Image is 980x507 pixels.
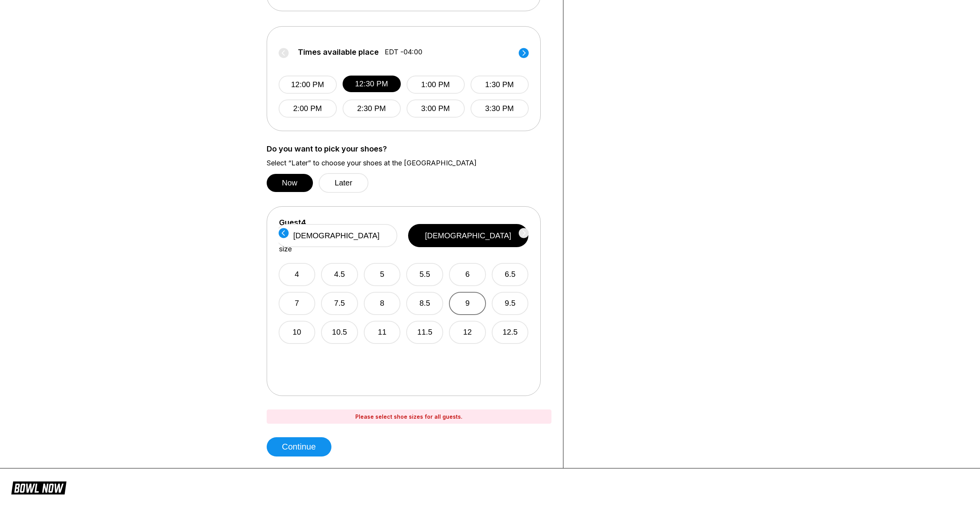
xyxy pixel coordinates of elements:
button: 8 [364,292,401,315]
button: 12:00 PM [279,76,337,94]
button: 2:30 PM [343,99,401,118]
button: 3:00 PM [407,99,465,118]
label: Select “Later” to choose your shoes at the [GEOGRAPHIC_DATA] [267,159,551,167]
button: Later [319,173,369,193]
button: 4 [279,263,316,286]
button: 7 [279,292,316,315]
button: 1:00 PM [407,76,465,94]
button: Continue [267,437,331,456]
button: 6.5 [492,263,529,286]
button: 6 [449,263,486,286]
button: 9.5 [492,292,529,315]
div: Please select shoe sizes for all guests. [267,409,551,424]
span: Times available place [298,48,379,56]
button: 10 [279,321,316,344]
label: Guest 4 [279,218,306,227]
button: 1:30 PM [471,76,529,94]
button: 7.5 [321,292,358,315]
label: Do you want to pick your shoes? [267,145,551,153]
button: 2:00 PM [279,99,337,118]
button: 5.5 [406,263,443,286]
button: 12.5 [492,321,529,344]
button: 10.5 [321,321,358,344]
button: Now [267,174,313,192]
span: EDT -04:00 [385,48,422,56]
button: 12:30 PM [343,76,401,92]
button: 5 [364,263,401,286]
button: 8.5 [406,292,443,315]
button: 11.5 [406,321,443,344]
button: 3:30 PM [471,99,529,118]
button: [DEMOGRAPHIC_DATA] [276,224,397,247]
button: 11 [364,321,401,344]
button: 9 [449,292,486,315]
button: 12 [449,321,486,344]
button: [DEMOGRAPHIC_DATA] [408,224,528,247]
button: 4.5 [321,263,358,286]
